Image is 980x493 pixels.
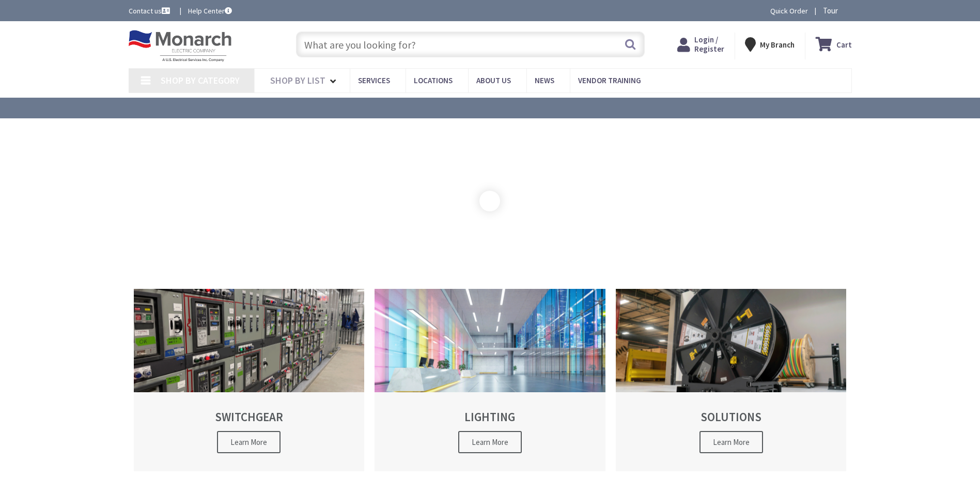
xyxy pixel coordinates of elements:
h2: SOLUTIONS [634,410,829,423]
span: Learn More [699,431,763,453]
span: Shop By Category [161,74,240,86]
span: Vendor Training [578,75,641,85]
span: News [535,75,554,85]
h2: SWITCHGEAR [152,410,347,423]
a: SWITCHGEAR Learn More [134,289,365,471]
strong: Cart [836,35,852,54]
a: Cart [816,35,852,54]
a: LIGHTING Learn More [375,289,605,471]
span: Tour [823,6,849,16]
span: Learn More [458,431,522,453]
a: Login / Register [677,35,724,54]
a: Quick Order [770,6,808,16]
span: Learn More [217,431,281,453]
a: Contact us [129,6,172,16]
span: Locations [414,75,453,85]
strong: My Branch [760,40,795,50]
h2: LIGHTING [393,410,587,423]
span: About Us [476,75,511,85]
span: Shop By List [270,74,325,86]
input: What are you looking for? [296,32,645,57]
img: Monarch Electric Company [129,30,232,62]
div: My Branch [745,35,795,54]
span: Services [358,75,390,85]
a: SOLUTIONS Learn More [616,289,847,471]
span: Login / Register [694,35,724,54]
a: Help Center [188,6,232,16]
